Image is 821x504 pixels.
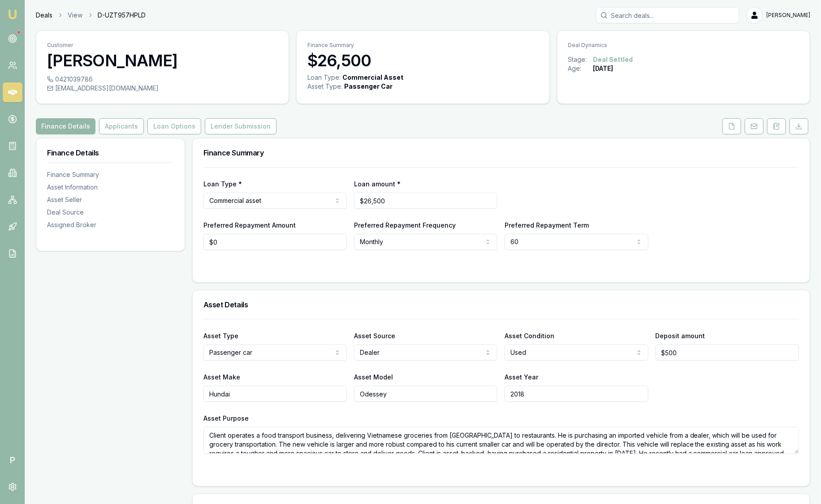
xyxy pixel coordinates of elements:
input: $ [656,345,799,361]
label: Asset Condition [505,332,554,340]
div: Asset Seller [47,195,174,204]
p: Finance Summary [307,42,538,49]
label: Deposit amount [656,332,705,340]
div: Asset Type : [307,82,342,91]
a: Loan Options [146,118,203,134]
div: Assigned Broker [47,220,174,229]
a: View [68,11,82,20]
span: [PERSON_NAME] [766,12,810,19]
label: Asset Make [203,373,240,381]
label: Preferred Repayment Term [505,221,589,229]
p: Customer [47,42,278,49]
button: Loan Options [147,118,201,134]
h3: [PERSON_NAME] [47,52,278,69]
div: 0421039786 [47,75,278,84]
input: Search deals [596,7,739,23]
p: Deal Dynamics [568,42,799,49]
span: P [3,450,22,470]
label: Asset Purpose [203,414,249,422]
span: D-UZT957HPLD [98,11,146,20]
a: Finance Details [36,118,97,134]
img: emu-icon-u.png [7,9,18,20]
h3: Finance Summary [203,149,799,156]
nav: breadcrumb [36,11,146,20]
div: Stage: [568,55,593,64]
input: $ [354,193,497,209]
h3: Finance Details [47,149,174,156]
input: $ [203,234,347,250]
div: Deal Settled [593,55,633,64]
label: Preferred Repayment Amount [203,221,296,229]
label: Asset Source [354,332,395,340]
div: [EMAIL_ADDRESS][DOMAIN_NAME] [47,84,278,93]
label: Loan Type * [203,180,242,188]
div: Age: [568,64,593,73]
div: [DATE] [593,64,614,73]
h3: Asset Details [203,301,799,308]
div: Deal Source [47,208,174,217]
label: Asset Type [203,332,238,340]
div: Finance Summary [47,170,174,179]
div: Loan Type: [307,73,341,82]
label: Asset Year [505,373,538,381]
div: Passenger Car [344,82,393,91]
button: Lender Submission [205,118,277,134]
a: Lender Submission [203,118,278,134]
label: Preferred Repayment Frequency [354,221,456,229]
button: Applicants [99,118,144,134]
h3: $26,500 [307,52,538,69]
label: Loan amount * [354,180,401,188]
div: Commercial Asset [342,73,403,82]
a: Deals [36,11,52,20]
textarea: Client operates a food transport business, delivering Vietnamese groceries from [GEOGRAPHIC_DATA]... [203,427,799,454]
a: Applicants [97,118,146,134]
div: Asset Information [47,183,174,192]
label: Asset Model [354,373,393,381]
button: Finance Details [36,118,95,134]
